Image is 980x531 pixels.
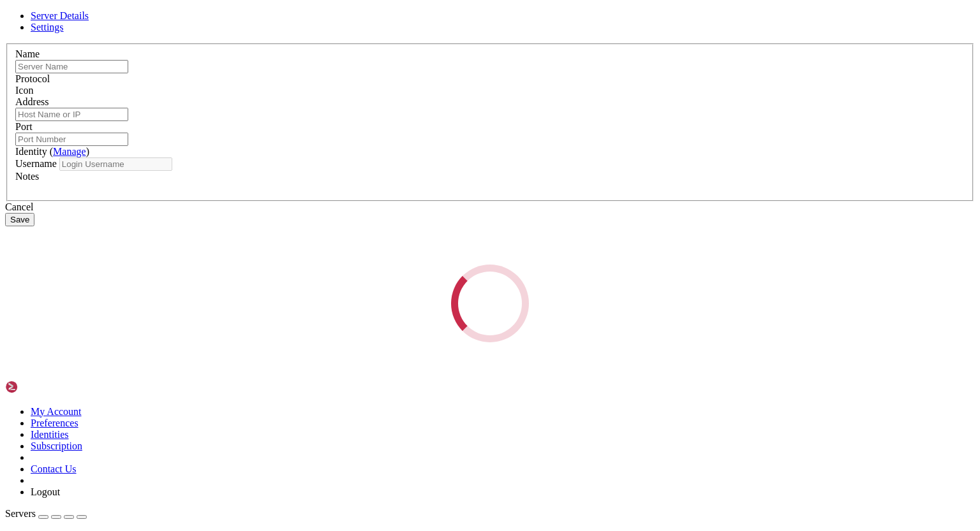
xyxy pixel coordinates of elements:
input: Server Name [15,60,128,73]
a: Subscription [31,440,82,451]
div: Loading... [451,265,529,342]
label: Address [15,96,48,107]
label: Protocol [15,73,50,84]
label: Name [15,48,40,59]
a: Logout [31,486,60,497]
input: Port Number [15,133,128,146]
span: ( ) [50,146,89,157]
input: Host Name or IP [15,108,128,121]
a: Settings [31,22,64,33]
a: Contact Us [31,463,77,474]
button: Save [5,213,34,226]
a: Servers [5,508,87,519]
label: Username [15,158,57,169]
label: Notes [15,171,39,182]
label: Icon [15,85,33,96]
label: Identity [15,146,89,157]
a: Preferences [31,418,78,428]
input: Login Username [59,157,172,171]
a: Manage [53,146,86,157]
a: Server Details [31,10,89,21]
img: Shellngn [5,381,78,393]
div: Cancel [5,201,975,213]
a: My Account [31,406,82,417]
label: Port [15,121,33,132]
a: Identities [31,429,69,440]
span: Servers [5,508,36,519]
